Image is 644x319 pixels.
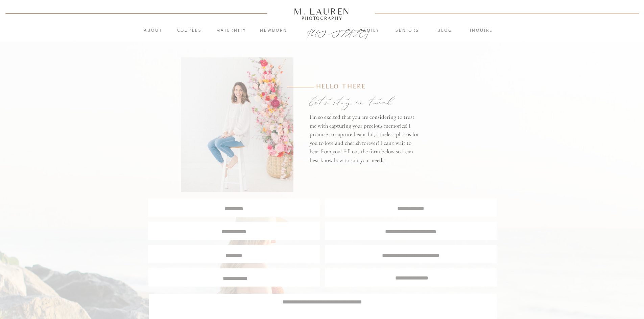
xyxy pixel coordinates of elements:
a: Maternity [213,27,249,34]
p: let's stay in touch [310,93,421,111]
a: About [140,27,166,34]
a: M. Lauren [274,8,371,15]
a: Family [352,27,388,34]
a: blog [427,27,463,34]
a: Photography [291,17,353,20]
a: Couples [171,27,208,34]
a: [US_STATE] [307,28,338,36]
p: I'm so excited that you are considering to trust me with capturing your precious memories! I prom... [310,113,421,170]
p: Hello there [316,82,403,93]
a: Newborn [256,27,292,34]
a: Seniors [389,27,426,34]
a: inquire [463,27,500,34]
